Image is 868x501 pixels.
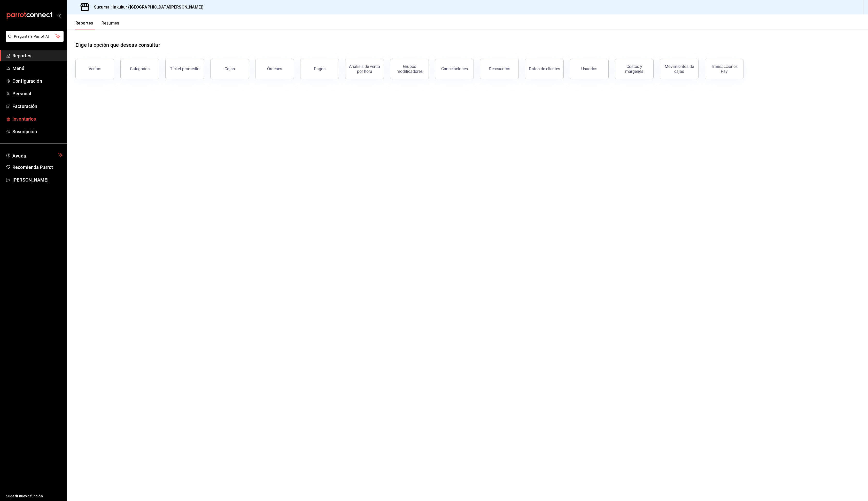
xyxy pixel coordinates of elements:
button: open_drawer_menu [57,13,61,18]
div: Ticket promedio [170,66,199,71]
button: Análisis de venta por hora [345,59,384,79]
span: Recomienda Parrot [12,164,63,171]
button: Ticket promedio [165,59,204,79]
span: Inventarios [12,115,63,122]
span: Suscripción [12,128,63,135]
button: Cancelaciones [435,59,474,79]
span: Facturación [12,103,63,110]
button: Resumen [102,21,119,29]
div: navigation tabs [75,21,119,29]
a: Pregunta a Parrot AI [4,37,64,43]
div: Movimientos de cajas [663,64,695,74]
div: Órdenes [267,66,282,71]
button: Órdenes [255,59,294,79]
div: Ventas [89,66,101,71]
h1: Elige la opción que deseas consultar [75,41,160,49]
div: Cajas [224,66,235,71]
div: Cancelaciones [441,66,468,71]
span: Reportes [12,52,63,59]
div: Pagos [314,66,326,71]
button: Categorías [120,59,159,79]
span: Ayuda [12,152,56,158]
button: Datos de clientes [525,59,564,79]
div: Datos de clientes [529,66,560,71]
span: Sugerir nueva función [6,494,63,499]
button: Descuentos [480,59,519,79]
button: Movimientos de cajas [660,59,699,79]
div: Costos y márgenes [618,64,650,74]
div: Transacciones Pay [708,64,740,74]
button: Grupos modificadores [390,59,429,79]
span: Configuración [12,77,63,84]
button: Cajas [210,59,249,79]
button: Pagos [300,59,339,79]
span: Personal [12,90,63,97]
span: Menú [12,65,63,72]
button: Transacciones Pay [705,59,743,79]
button: Usuarios [570,59,609,79]
div: Grupos modificadores [393,64,425,74]
div: Categorías [130,66,150,71]
button: Ventas [75,59,114,79]
h3: Sucursal: Inkultur ([GEOGRAPHIC_DATA][PERSON_NAME]) [90,4,204,10]
button: Reportes [75,21,93,29]
button: Pregunta a Parrot AI [6,31,64,42]
button: Costos y márgenes [615,59,654,79]
div: Descuentos [489,66,510,71]
span: Pregunta a Parrot AI [14,34,56,39]
div: Análisis de venta por hora [348,64,381,74]
div: Usuarios [581,66,597,71]
span: [PERSON_NAME] [12,176,63,183]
